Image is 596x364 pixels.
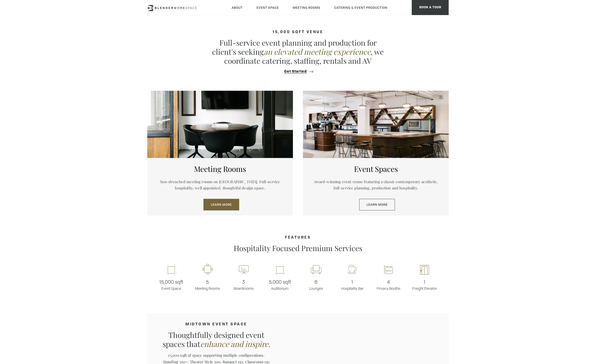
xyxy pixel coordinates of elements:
img: workspace-nyc-hospitality-icon-2x.png [346,264,359,276]
p: Sun-drenched meeting rooms on [GEOGRAPHIC_DATA]. Full-service hospitality, well appointed, though... [155,179,285,191]
span: 3 [226,278,262,286]
p: Privacy Booths [370,278,407,291]
span: 5 [189,278,226,286]
span: Get Started [284,70,307,74]
p: Full-service event planning and production for client's seeking , we coordinate catering, staffin... [210,38,386,65]
p: Freight Elevator [407,278,443,291]
h5: Meeting Rooms [155,164,285,173]
h4: Features [147,236,449,240]
span: 1 [407,278,443,286]
p: Meeting Rooms [189,278,226,291]
p: Boardrooms [226,278,262,291]
p: Lounges [298,278,334,291]
p: Hospitality Bar [334,278,370,291]
span: 4 [370,278,407,286]
p: Award-winning event venue featuring a classic contemporary aesthetic, full-service planning, prod... [311,179,441,191]
p: Event Space [153,278,189,291]
p: Hospitality Focused Premium Services [210,244,386,253]
a: Learn More [359,199,395,210]
iframe: Chat Widget [506,294,596,364]
h4: 15,000 sqft venue [147,30,449,34]
em: an elevated meeting experience [264,47,371,57]
button: Get Started [283,69,313,74]
span: 5,000 sqft [262,278,298,286]
a: Learn More [204,199,239,210]
p: Thoughtfully designed event spaces that [159,330,274,348]
span: 1 [334,278,370,286]
p: Auditorium [262,278,298,291]
span: 6 [298,278,334,286]
h5: Event Spaces [311,164,441,173]
span: 15,000 sqft [153,278,189,286]
h4: MIDTOWN EVENT SPACE [159,322,274,327]
em: enhance and inspire. [200,339,270,349]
